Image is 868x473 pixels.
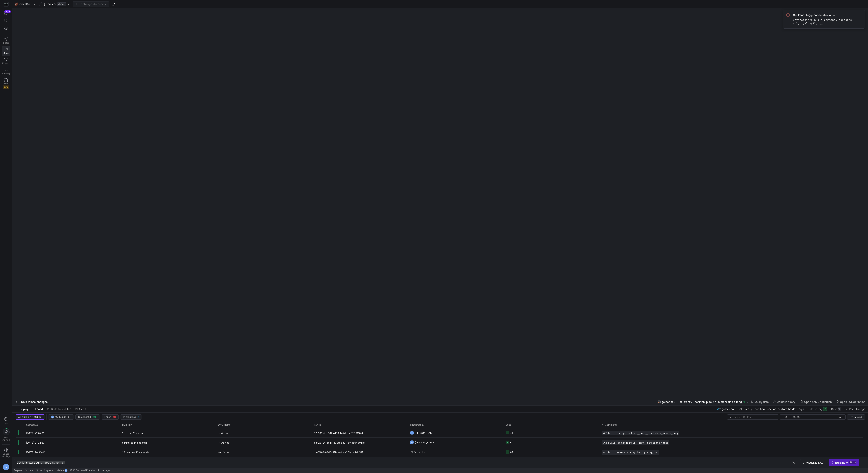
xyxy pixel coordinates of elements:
[749,398,770,405] button: Query data
[829,459,859,466] button: Build now⌘⏎
[51,407,71,411] span: Build scheduler
[806,461,824,464] span: Visualize DAG
[123,416,136,418] span: In progress
[847,414,865,420] button: Reload
[73,406,88,412] button: Alerts
[414,447,425,457] span: Scheduler
[16,428,863,438] div: Press SPACE to select this row.
[4,10,11,13] div: 599
[2,427,10,443] button: Getstarted
[314,423,321,426] span: Run Id
[410,431,414,435] div: DZ
[18,416,29,418] span: All builds
[3,464,9,470] div: DZ
[122,441,147,444] y42-duration: 5 minutes 14 seconds
[510,438,511,447] div: 1
[2,453,10,457] span: Space settings
[853,461,856,464] kbd: ⏎
[3,52,9,54] span: Code
[218,423,231,426] span: DAG Name
[834,398,867,405] button: Open SQL definition
[4,82,8,85] span: PRs
[137,415,139,419] span: 0
[16,457,863,466] div: Press SPACE to select this row.
[838,407,841,411] div: 15
[40,469,62,472] span: testing new models
[26,451,46,454] span: [DATE] 20:30:00
[853,415,862,419] span: Reload
[36,407,43,411] span: Build
[807,407,823,411] span: Build history
[510,447,513,457] div: 28
[2,35,10,46] a: Editor
[2,66,10,76] a: Catalog
[55,416,66,418] span: My builds
[662,400,742,404] span: goldenhour__int_breezy__position_pipeline_custom_fields_long
[793,18,852,25] code: Unrecognized build command, supports only `y42 build ...`
[57,2,66,6] span: default
[122,432,145,435] y42-duration: 1 minute 26 seconds
[35,468,111,473] button: testing new modelsDZ[PERSON_NAME]about 1 hour ago
[2,436,10,441] span: Get started
[2,72,10,75] span: Catalog
[2,46,10,56] a: Code
[218,447,231,457] span: zeo_3_hour
[2,1,10,8] a: https://storage.googleapis.com/y42-prod-data-exchange/images/Yf2Qvegn13xqq0DljGMI0l8d5Zqtiw36EXr8...
[415,428,435,438] span: [PERSON_NAME]
[122,423,132,426] span: Duration
[104,416,111,418] span: Failed
[800,459,826,466] button: Visualize DAG
[78,416,91,418] span: Successful
[801,415,802,419] span: –
[48,414,74,420] button: DZMy builds23
[722,407,802,411] span: goldenhour__int_breezy__position_pipeline_custom_fields_long
[218,438,309,447] span: Ad hoc
[777,400,795,404] span: Compile query
[19,2,33,6] span: SalesDraft
[415,438,435,447] span: [PERSON_NAME]
[20,407,28,411] span: Deploy
[311,438,407,447] div: b8723124-5c11-433c-ab01-af4ae04d0118
[3,41,9,44] span: Editor
[506,423,511,426] span: Jobs
[68,415,71,419] span: 23
[2,56,10,66] a: Monitor
[26,432,44,435] span: [DATE] 22:02:11
[91,469,110,472] span: about 1 hour ago
[45,406,72,412] button: Build scheduler
[840,400,865,404] span: Open SQL definition
[410,440,414,444] div: DZ
[75,414,100,420] button: Successful969
[2,446,10,459] a: Spacesettings
[2,76,10,90] a: PRsBeta
[14,469,34,472] span: Deploy this state:
[803,415,830,419] input: End datetime
[2,463,10,471] button: DZ
[15,3,18,6] span: 🏈
[43,1,71,7] button: masterdefault
[218,428,309,438] span: Ad hoc
[2,415,10,426] button: Help
[16,447,863,457] div: Press SPACE to select this row.
[64,469,68,472] div: DZ
[102,414,119,420] button: Failed31
[734,415,775,419] input: Search Builds
[783,415,800,419] input: Start datetime
[3,85,9,89] span: Beta
[755,400,769,404] span: Query data
[16,438,863,447] div: Press SPACE to select this row.
[849,407,865,411] span: Point lineage
[122,451,149,454] y42-duration: 23 minutes 40 seconds
[69,469,88,472] span: [PERSON_NAME]
[17,461,65,464] span: dbt ls -s stg_acuity__appointments+
[835,461,848,464] div: Build now
[799,398,834,405] button: Open YAML definition
[26,441,45,444] span: [DATE] 21:22:50
[30,415,38,419] span: 1000+
[3,422,9,424] span: Help
[4,2,8,6] img: https://storage.googleapis.com/y42-prod-data-exchange/images/Yf2Qvegn13xqq0DljGMI0l8d5Zqtiw36EXr8...
[831,407,837,411] span: Data
[603,451,658,454] span: y42 build --select +tag:hourly,+tag:zeo
[218,457,240,467] span: brighthouse_3_hour
[48,2,56,6] span: master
